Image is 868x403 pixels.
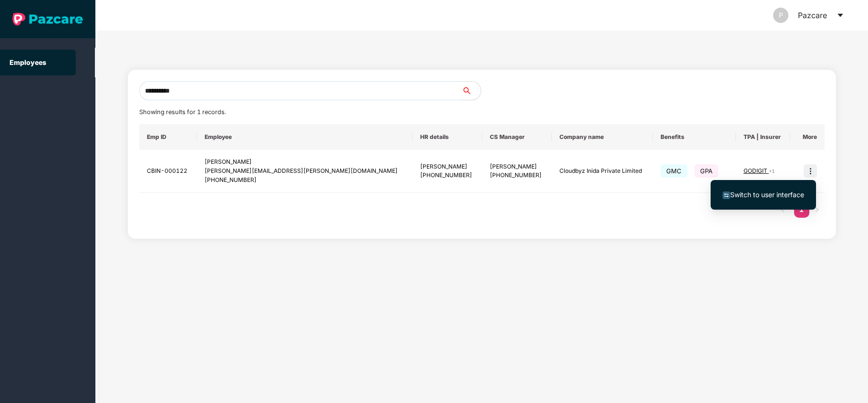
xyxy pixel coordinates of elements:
[804,164,817,178] img: icon
[139,124,197,150] th: Emp ID
[461,81,481,100] button: search
[730,191,804,199] span: Switch to user interface
[723,191,730,199] img: svg+xml;base64,PHN2ZyB4bWxucz0iaHR0cDovL3d3dy53My5vcmcvMjAwMC9zdmciIHdpZHRoPSIxNiIgaGVpZ2h0PSIxNi...
[205,176,405,185] div: [PHONE_NUMBER]
[482,124,552,150] th: CS Manager
[809,202,825,218] button: right
[837,11,844,19] span: caret-down
[809,202,825,218] li: Next Page
[420,162,475,171] div: [PERSON_NAME]
[653,124,736,150] th: Benefits
[420,171,475,180] div: [PHONE_NUMBER]
[736,124,790,150] th: TPA | Insurer
[10,58,46,66] a: Employees
[814,207,820,212] span: right
[139,150,197,193] td: CBIN-000122
[552,150,653,193] td: Cloudbyz Inida Private Limited
[779,8,783,23] span: P
[461,87,481,95] span: search
[744,167,769,174] span: GODIGIT
[490,162,544,171] div: [PERSON_NAME]
[205,167,405,176] div: [PERSON_NAME][EMAIL_ADDRESS][PERSON_NAME][DOMAIN_NAME]
[552,124,653,150] th: Company name
[139,108,226,116] span: Showing results for 1 records.
[413,124,482,150] th: HR details
[197,124,413,150] th: Employee
[661,164,687,178] span: GMC
[490,171,544,180] div: [PHONE_NUMBER]
[205,158,405,167] div: [PERSON_NAME]
[694,164,718,178] span: GPA
[769,168,775,174] span: + 1
[790,124,825,150] th: More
